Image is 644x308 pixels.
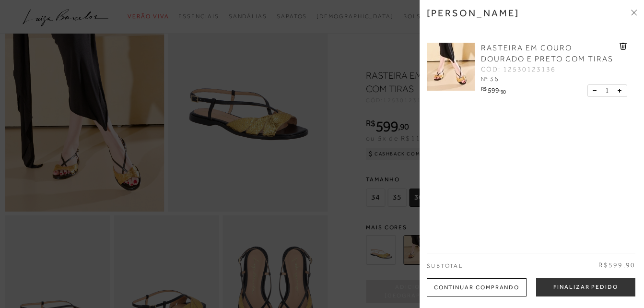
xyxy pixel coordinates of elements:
i: R$ [481,86,486,92]
span: R$599,90 [598,261,635,270]
a: RASTEIRA EM COURO DOURADO E PRETO COM TIRAS [481,43,617,65]
span: Subtotal [427,262,463,269]
img: RASTEIRA EM COURO DOURADO E PRETO COM TIRAS [427,43,475,91]
span: 1 [605,85,609,95]
span: Nº: [481,76,489,83]
span: RASTEIRA EM COURO DOURADO E PRETO COM TIRAS [481,44,613,63]
i: , [499,86,506,92]
span: CÓD: 12530123136 [481,65,556,74]
span: 90 [501,89,506,95]
h3: [PERSON_NAME] [427,7,520,19]
span: 36 [490,75,499,83]
span: 599 [488,86,499,94]
button: Finalizar Pedido [536,278,635,296]
div: Continuar Comprando [427,278,527,296]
